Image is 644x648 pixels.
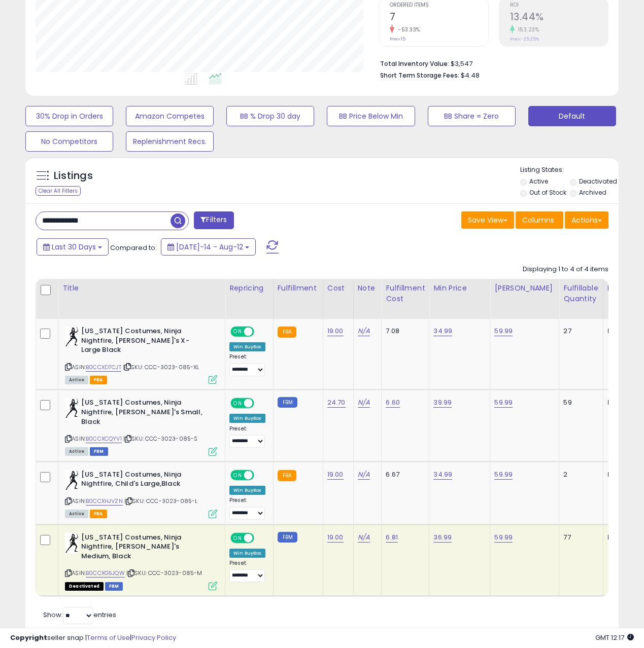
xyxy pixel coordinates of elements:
[510,36,539,42] small: Prev: -25.25%
[390,36,405,42] small: Prev: 15
[563,533,595,542] div: 77
[358,398,370,408] a: N/A
[229,486,265,495] div: Win BuyBox
[428,106,516,126] button: BB Share = Zero
[253,533,269,542] span: OFF
[65,510,88,518] span: All listings currently available for purchase on Amazon
[563,327,595,336] div: 27
[510,3,608,8] span: ROI
[161,238,256,256] button: [DATE]-14 - Aug-12
[90,376,107,384] span: FBA
[65,447,88,456] span: All listings currently available for purchase on Amazon
[226,106,314,126] button: BB % Drop 30 day
[231,533,244,542] span: ON
[494,398,513,408] a: 59.99
[229,425,265,448] div: Preset:
[176,242,243,252] span: [DATE]-14 - Aug-12
[579,177,617,186] label: Deactivated
[52,242,96,252] span: Last 30 Days
[380,71,459,80] b: Short Term Storage Fees:
[229,342,265,351] div: Win BuyBox
[231,471,244,479] span: ON
[229,353,265,376] div: Preset:
[231,399,244,408] span: ON
[123,435,198,443] span: | SKU: CCC-3023-085-S
[36,186,81,196] div: Clear All Filters
[327,470,344,480] a: 19.00
[65,398,79,418] img: 41PZ4H+EuYL._SL40_.jpg
[327,398,346,408] a: 24.70
[494,326,513,336] a: 59.99
[515,26,539,33] small: 153.23%
[54,169,93,183] h5: Listings
[229,497,265,520] div: Preset:
[37,238,109,256] button: Last 30 Days
[516,211,563,229] button: Columns
[433,398,452,408] a: 39.99
[358,532,370,543] a: N/A
[62,283,221,294] div: Title
[327,532,344,543] a: 19.00
[523,265,608,274] div: Displaying 1 to 4 of 4 items
[529,177,548,186] label: Active
[231,328,244,336] span: ON
[65,327,79,347] img: 41PZ4H+EuYL._SL40_.jpg
[386,398,400,408] a: 6.60
[522,215,554,225] span: Columns
[123,363,199,371] span: | SKU: CCC-3023-085-XL
[194,211,233,229] button: Filters
[278,532,297,543] small: FBM
[65,470,217,517] div: ASIN:
[229,549,265,558] div: Win BuyBox
[579,188,606,197] label: Archived
[131,633,176,642] a: Privacy Policy
[126,106,214,126] button: Amazon Competes
[65,470,79,490] img: 41PZ4H+EuYL._SL40_.jpg
[65,582,104,591] span: All listings that are unavailable for purchase on Amazon for any reason other than out-of-stock
[563,470,595,479] div: 2
[433,283,486,294] div: Min Price
[229,414,265,423] div: Win BuyBox
[386,283,425,304] div: Fulfillment Cost
[433,532,452,543] a: 36.99
[494,283,555,294] div: [PERSON_NAME]
[65,533,217,589] div: ASIN:
[124,497,198,505] span: | SKU: CCC-3023-085-L
[65,327,217,383] div: ASIN:
[25,131,113,152] button: No Competitors
[81,327,205,357] b: [US_STATE] Costumes, Ninja Nightfire, [PERSON_NAME]'s X-Large Black
[565,211,608,229] button: Actions
[86,435,122,443] a: B0CCXCQYV1
[229,560,265,583] div: Preset:
[65,376,88,384] span: All listings currently available for purchase on Amazon
[278,327,296,338] small: FBA
[386,532,398,543] a: 6.81
[253,399,269,408] span: OFF
[494,470,513,480] a: 59.99
[10,633,47,642] strong: Copyright
[110,243,157,253] span: Compared to:
[90,447,108,456] span: FBM
[380,59,449,68] b: Total Inventory Value:
[10,633,176,643] div: seller snap | |
[386,470,421,479] div: 6.67
[327,283,349,294] div: Cost
[358,470,370,480] a: N/A
[327,106,415,126] button: BB Price Below Min
[433,326,452,336] a: 34.99
[126,569,202,577] span: | SKU: CCC-3023-085-M
[65,533,79,553] img: 41PZ4H+EuYL._SL40_.jpg
[90,510,107,518] span: FBA
[278,470,296,481] small: FBA
[229,283,269,294] div: Repricing
[386,327,421,336] div: 7.08
[380,57,601,69] li: $3,547
[433,470,452,480] a: 34.99
[43,610,116,620] span: Show: entries
[65,398,217,454] div: ASIN:
[563,283,598,304] div: Fulfillable Quantity
[278,397,297,408] small: FBM
[494,532,513,543] a: 59.99
[358,326,370,336] a: N/A
[563,398,595,407] div: 59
